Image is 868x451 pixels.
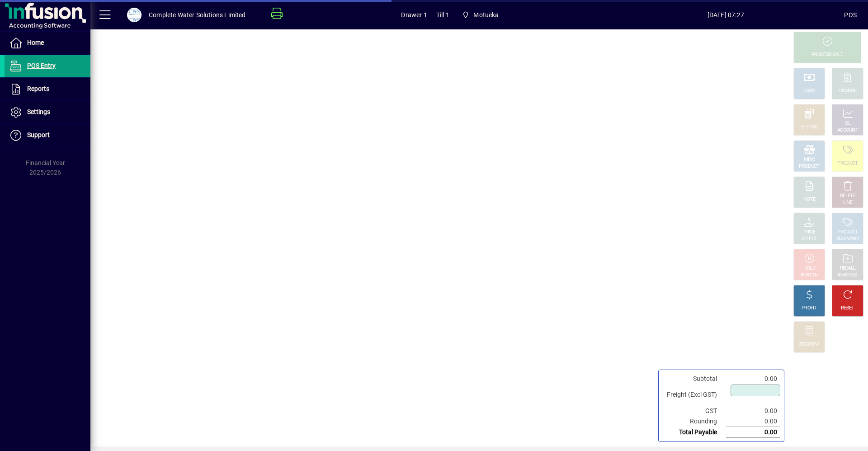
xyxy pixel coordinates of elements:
[726,406,780,416] td: 0.00
[5,78,90,100] a: Reports
[27,39,44,46] span: Home
[802,305,817,312] div: PROFIT
[149,8,246,22] div: Complete Water Solutions Limited
[841,305,854,312] div: RESET
[120,7,149,23] button: Profile
[836,236,859,242] div: SUMMARY
[798,341,820,348] div: DISCOUNT
[803,229,816,236] div: PRICE
[799,163,819,170] div: PRODUCT
[401,8,427,22] span: Drawer 1
[804,157,815,163] div: MISC
[27,108,50,115] span: Settings
[803,265,815,272] div: HOLD
[607,8,844,22] span: [DATE] 07:27
[662,406,726,416] td: GST
[27,62,56,69] span: POS Entry
[801,124,818,131] div: EFTPOS
[473,8,499,22] span: Motueka
[5,101,90,123] a: Settings
[436,8,449,22] span: Till 1
[837,160,858,167] div: PRODUCT
[27,85,49,92] span: Reports
[726,427,780,438] td: 0.00
[803,88,815,95] div: CASH
[845,120,851,127] div: GL
[27,131,50,138] span: Support
[837,229,858,236] div: PRODUCT
[726,416,780,427] td: 0.00
[801,272,817,279] div: INVOICE
[458,7,503,23] span: Motueka
[839,88,857,95] div: CHARGE
[811,52,843,58] div: PROCESS SALE
[803,196,815,203] div: NOTE
[726,374,780,384] td: 0.00
[662,374,726,384] td: Subtotal
[838,272,857,279] div: INVOICES
[844,8,857,22] div: POS
[840,265,856,272] div: RECALL
[840,193,855,199] div: DELETE
[837,127,858,134] div: ACCOUNT
[5,32,90,54] a: Home
[5,124,90,147] a: Support
[662,416,726,427] td: Rounding
[662,384,726,406] td: Freight (Excl GST)
[662,427,726,438] td: Total Payable
[802,236,817,242] div: SELECT
[843,199,852,206] div: LINE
